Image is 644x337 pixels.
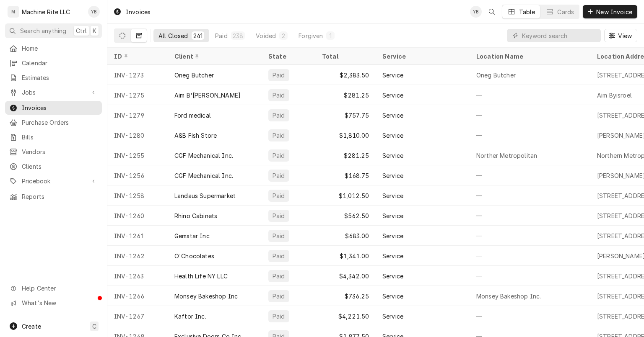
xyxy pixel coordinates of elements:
span: K [93,26,96,35]
div: Service [382,292,403,301]
div: — [470,226,590,246]
div: INV-1273 [107,65,168,85]
div: Paid [272,232,286,240]
div: Forgiven [299,31,323,40]
div: Landaus Supermarket [174,191,236,200]
div: 241 [193,31,203,40]
div: Norther Metropolitan [476,151,537,160]
span: Invoices [22,103,98,112]
div: Service [382,131,403,140]
div: $562.50 [315,206,376,226]
a: Vendors [5,145,102,159]
div: Paid [272,292,286,301]
div: Service [382,211,403,220]
span: C [92,322,96,331]
div: Service [382,171,403,180]
div: — [470,105,590,125]
div: $757.75 [315,105,376,125]
div: INV-1279 [107,105,168,125]
div: — [470,206,590,226]
div: INV-1263 [107,266,168,286]
span: Home [22,44,98,53]
div: Health Life NY LLC [174,272,228,280]
div: Paid [272,272,286,280]
div: Service [382,272,403,280]
span: Help Center [22,284,97,293]
div: Gemstar Inc [174,232,210,240]
div: — [470,266,590,286]
div: Cards [557,8,574,16]
div: $736.25 [315,286,376,306]
div: 238 [233,31,243,40]
div: Oneg Butcher [476,71,516,80]
div: Location Name [476,52,582,61]
div: YB [470,6,482,18]
div: INV-1280 [107,125,168,145]
div: Paid [272,191,286,200]
div: Paid [272,91,286,100]
div: $1,810.00 [315,125,376,145]
button: View [604,29,637,42]
div: INV-1262 [107,246,168,266]
div: $1,341.00 [315,246,376,266]
div: INV-1275 [107,85,168,105]
div: Paid [272,252,286,260]
div: $2,383.50 [315,65,376,85]
a: Clients [5,159,102,173]
div: All Closed [158,31,188,40]
div: M [8,6,19,18]
div: CGF Mechanical Inc. [174,151,233,160]
span: Search anything [20,26,66,35]
a: Go to Jobs [5,85,102,99]
div: INV-1266 [107,286,168,306]
div: $281.25 [315,145,376,165]
div: — [470,85,590,105]
div: Kaftor Inc. [174,312,206,321]
div: Monsey Bakeshop Inc [174,292,238,301]
span: Bills [22,133,98,141]
div: $683.00 [315,226,376,246]
div: Paid [272,151,286,160]
div: INV-1256 [107,165,168,185]
a: Invoices [5,101,102,115]
div: Rhino Cabinets [174,211,217,220]
div: 1 [328,31,333,40]
span: What's New [22,298,97,307]
div: Ford medical [174,111,211,120]
div: Service [382,91,403,100]
div: — [470,125,590,145]
a: Go to Help Center [5,281,102,295]
a: Go to Pricebook [5,174,102,188]
div: — [470,165,590,185]
a: Go to What's New [5,296,102,310]
div: CGF Mechanical Inc. [174,171,233,180]
div: ID [114,52,159,61]
div: Paid [215,31,228,40]
div: Paid [272,171,286,180]
div: Client [174,52,253,61]
span: Estimates [22,73,98,82]
div: State [268,52,309,61]
div: Machine Rite LLC's Avatar [8,6,19,18]
div: Machine Rite LLC [22,8,70,16]
div: — [470,306,590,326]
a: Reports [5,190,102,203]
a: Home [5,41,102,55]
div: Oneg Butcher [174,71,214,80]
span: New Invoice [595,8,634,16]
div: Paid [272,71,286,80]
button: Search anythingCtrlK [5,23,102,38]
div: Yumy Breuer's Avatar [88,6,100,18]
button: Open search [485,5,499,18]
div: Service [382,111,403,120]
div: INV-1255 [107,145,168,165]
div: Paid [272,111,286,120]
div: INV-1267 [107,306,168,326]
div: 2 [281,31,286,40]
span: Ctrl [76,26,87,35]
div: Yumy Breuer's Avatar [470,6,482,18]
div: $4,221.50 [315,306,376,326]
a: Calendar [5,56,102,70]
div: Voided [256,31,276,40]
span: View [616,31,634,40]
